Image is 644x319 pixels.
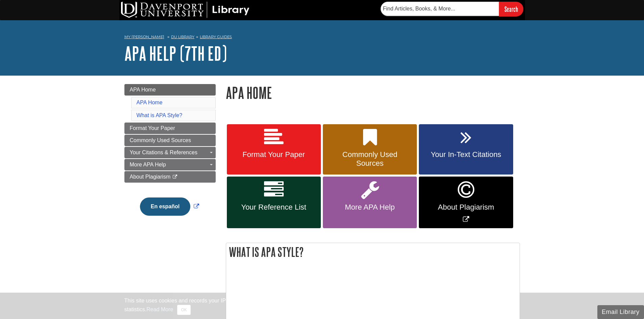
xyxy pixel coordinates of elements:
img: DU Library [121,2,249,18]
a: My [PERSON_NAME] [124,34,164,40]
form: Searches DU Library's articles, books, and more [381,2,523,16]
div: This site uses cookies and records your IP address for usage statistics. Additionally, we use Goo... [124,297,520,315]
a: Your Citations & References [124,147,216,158]
input: Find Articles, Books, & More... [381,2,499,16]
a: Link opens in new window [419,177,513,228]
a: Commonly Used Sources [124,135,216,146]
nav: breadcrumb [124,32,520,43]
a: Format Your Paper [227,124,321,175]
span: Format Your Paper [232,150,316,159]
a: Commonly Used Sources [323,124,417,175]
h1: APA Home [226,84,520,101]
a: APA Help (7th Ed) [124,43,227,64]
a: Read More [146,307,173,312]
span: About Plagiarism [130,174,171,180]
a: Your Reference List [227,177,321,228]
span: APA Home [130,87,156,92]
a: About Plagiarism [124,171,216,183]
span: Your Reference List [232,203,316,212]
input: Search [499,2,523,16]
span: Commonly Used Sources [130,137,191,143]
i: This link opens in a new window [172,175,178,179]
a: APA Home [124,84,216,96]
a: Library Guides [200,34,232,39]
a: DU Library [171,34,194,39]
a: More APA Help [124,159,216,170]
span: Format Your Paper [130,125,175,131]
span: More APA Help [328,203,412,212]
a: More APA Help [323,177,417,228]
span: More APA Help [130,162,166,167]
span: Your In-Text Citations [424,150,508,159]
a: Format Your Paper [124,123,216,134]
button: Close [177,305,190,315]
a: Your In-Text Citations [419,124,513,175]
h2: What is APA Style? [226,243,520,261]
button: Email Library [597,305,644,319]
div: Guide Page Menu [124,84,216,227]
button: En español [140,197,190,216]
span: Commonly Used Sources [328,150,412,168]
span: About Plagiarism [424,203,508,212]
a: Link opens in new window [138,204,201,209]
a: What is APA Style? [137,112,183,118]
span: Your Citations & References [130,150,197,155]
a: APA Home [137,100,163,105]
